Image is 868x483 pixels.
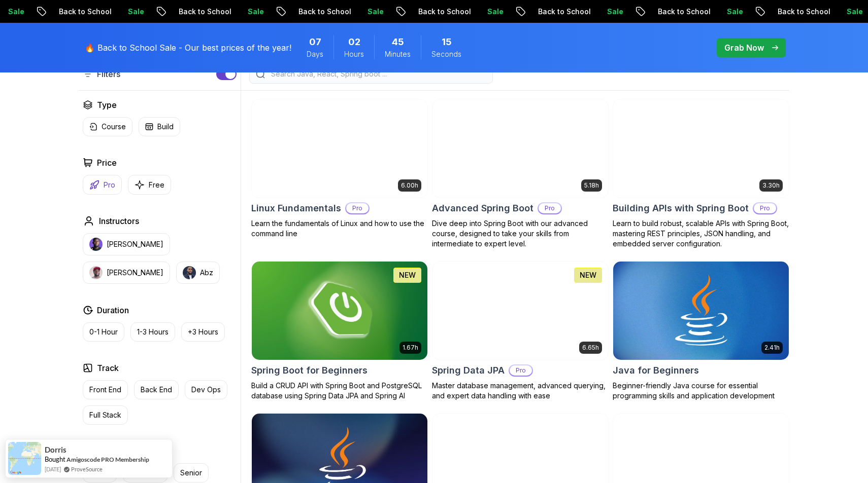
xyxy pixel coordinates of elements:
[104,180,115,190] p: Pro
[43,7,112,17] p: Back to School
[231,7,264,17] p: Sale
[442,35,452,49] span: 15 Seconds
[307,49,323,59] span: Days
[344,49,364,59] span: Hours
[191,385,221,395] p: Dev Ops
[613,218,789,249] p: Learn to build robust, scalable APIs with Spring Boot, mastering REST principles, JSON handling, ...
[8,442,41,475] img: provesource social proof notification image
[185,380,227,399] button: Dev Ops
[522,7,591,17] p: Back to School
[83,322,124,342] button: 0-1 Hour
[99,215,139,227] h2: Instructors
[432,363,505,378] h2: Spring Data JPA
[392,35,404,49] span: 45 Minutes
[183,266,196,279] img: instructor img
[83,380,128,399] button: Front End
[174,463,209,482] button: Senior
[591,7,623,17] p: Sale
[351,7,384,17] p: Sale
[724,42,764,54] p: Grab Now
[613,99,789,249] a: Building APIs with Spring Boot card3.30hBuilding APIs with Spring BootProLearn to build robust, s...
[432,201,533,215] h2: Advanced Spring Boot
[137,327,169,337] p: 1-3 Hours
[613,363,699,378] h2: Java for Beginners
[251,363,368,378] h2: Spring Boot for Beginners
[102,122,126,132] p: Course
[83,117,132,136] button: Course
[176,262,220,284] button: instructor imgAbz
[711,7,743,17] p: Sale
[89,238,103,251] img: instructor img
[251,381,428,401] p: Build a CRUD API with Spring Boot and PostgreSQL database using Spring Data JPA and Spring AI
[97,99,117,111] h2: Type
[252,99,427,198] img: Linux Fundamentals card
[180,468,202,478] p: Senior
[251,218,428,239] p: Learn the fundamentals of Linux and how to use the command line
[200,268,213,278] p: Abz
[432,262,608,360] img: Spring Data JPA card
[139,117,180,136] button: Build
[188,327,218,337] p: +3 Hours
[613,262,789,360] img: Java for Beginners card
[432,261,609,401] a: Spring Data JPA card6.65hNEWSpring Data JPAProMaster database management, advanced querying, and ...
[89,410,121,420] p: Full Stack
[830,7,863,17] p: Sale
[162,7,231,17] p: Back to School
[134,380,179,399] button: Back End
[89,327,118,337] p: 0-1 Hour
[613,99,789,198] img: Building APIs with Spring Boot card
[251,99,428,239] a: Linux Fundamentals card6.00hLinux FundamentalsProLearn the fundamentals of Linux and how to use t...
[432,218,609,249] p: Dive deep into Spring Boot with our advanced course, designed to take your skills from intermedia...
[71,465,103,473] a: ProveSource
[346,203,369,213] p: Pro
[83,175,122,195] button: Pro
[385,49,411,59] span: Minutes
[754,203,776,213] p: Pro
[85,42,291,54] p: 🔥 Back to School Sale - Our best prices of the year!
[761,7,830,17] p: Back to School
[309,35,321,49] span: 7 Days
[252,262,427,360] img: Spring Boot for Beginners card
[97,362,119,374] h2: Track
[613,381,789,401] p: Beginner-friendly Java course for essential programming skills and application development
[45,465,61,473] span: [DATE]
[83,405,128,425] button: Full Stack
[97,68,120,80] p: Filters
[141,385,172,395] p: Back End
[510,365,532,376] p: Pro
[613,201,749,215] h2: Building APIs with Spring Boot
[107,268,163,278] p: [PERSON_NAME]
[399,270,416,280] p: NEW
[45,455,65,463] span: Bought
[83,262,170,284] button: instructor img[PERSON_NAME]
[128,175,171,195] button: Free
[431,49,461,59] span: Seconds
[149,180,164,190] p: Free
[401,181,418,190] p: 6.00h
[269,69,486,79] input: Search Java, React, Spring boot ...
[97,304,129,316] h2: Duration
[432,99,609,249] a: Advanced Spring Boot card5.18hAdvanced Spring BootProDive deep into Spring Boot with our advanced...
[432,99,608,198] img: Advanced Spring Boot card
[66,456,149,463] a: Amigoscode PRO Membership
[89,266,103,279] img: instructor img
[251,261,428,401] a: Spring Boot for Beginners card1.67hNEWSpring Boot for BeginnersBuild a CRUD API with Spring Boot ...
[642,7,711,17] p: Back to School
[613,261,789,401] a: Java for Beginners card2.41hJava for BeginnersBeginner-friendly Java course for essential program...
[432,381,609,401] p: Master database management, advanced querying, and expert data handling with ease
[130,322,175,342] button: 1-3 Hours
[45,445,66,454] span: Dorris
[762,181,780,190] p: 3.30h
[89,385,121,395] p: Front End
[112,7,144,17] p: Sale
[539,203,561,213] p: Pro
[181,322,225,342] button: +3 Hours
[348,35,360,49] span: 2 Hours
[157,122,174,132] p: Build
[83,233,170,255] button: instructor img[PERSON_NAME]
[97,157,117,169] h2: Price
[282,7,351,17] p: Back to School
[107,239,163,249] p: [PERSON_NAME]
[580,270,596,280] p: NEW
[764,344,780,352] p: 2.41h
